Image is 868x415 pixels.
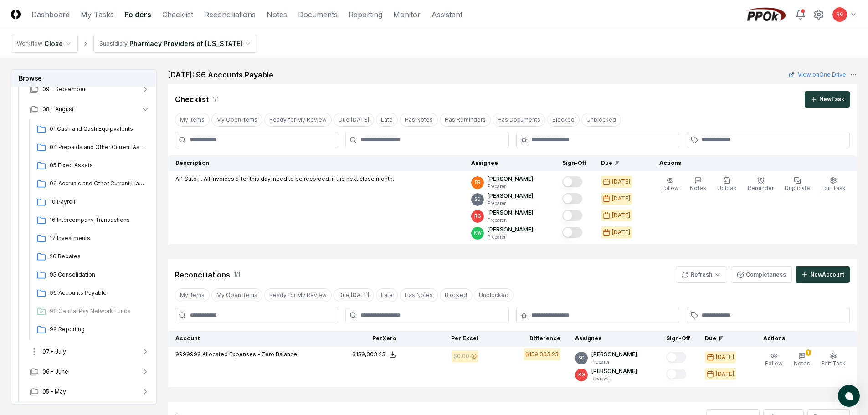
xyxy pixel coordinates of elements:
span: Follow [765,360,783,367]
div: [DATE] [612,211,630,220]
a: Dashboard [31,9,70,20]
span: 9999999 [175,351,201,358]
button: Unblocked [581,113,621,127]
button: Unblocked [474,288,514,302]
a: 96 Accounts Payable [33,285,150,302]
span: 04 Prepaids and Other Current Assets [50,143,146,151]
th: Per Xero [322,331,404,347]
p: Preparer [488,200,533,207]
img: Logo [11,10,21,19]
span: 99 Reporting [50,325,146,333]
span: 26 Rebates [50,252,146,261]
button: 06 - June [22,362,157,382]
div: $159,303.23 [525,350,559,359]
button: Reminder [746,175,776,194]
span: Reminder [748,184,774,191]
span: 07 - July [42,348,66,356]
div: Actions [756,334,850,343]
a: Reconciliations [204,9,256,20]
button: Edit Task [819,350,847,369]
button: Edit Task [819,175,847,194]
button: Ready for My Review [264,113,332,127]
a: Checklist [162,9,193,20]
button: atlas-launcher [838,385,860,407]
button: Refresh [676,266,727,283]
button: NewTask [805,91,850,108]
p: Preparer [591,359,637,365]
p: Preparer [488,234,533,241]
button: My Open Items [211,113,262,127]
div: New Task [819,95,844,103]
button: Has Reminders [440,113,491,127]
button: Follow [659,175,681,194]
button: Mark complete [562,193,582,204]
p: Preparer [488,183,533,190]
div: 08 - August [22,119,157,342]
a: 26 Rebates [33,249,150,265]
span: KW [474,230,482,236]
button: 08 - August [22,99,157,119]
a: 01 Cash and Cash Equipvalents [33,121,150,138]
a: 99 Reporting [33,322,150,338]
button: RG [832,6,848,23]
div: Subsidiary [99,40,128,48]
div: $159,303.23 [352,350,385,359]
span: 01 Cash and Cash Equipvalents [50,125,146,133]
span: Edit Task [821,360,846,367]
nav: breadcrumb [11,35,257,53]
a: Reporting [349,9,382,20]
button: My Items [175,113,210,127]
span: 98 Central Pay Network Funds [50,307,146,315]
button: Mark complete [562,176,582,187]
th: Difference [486,331,568,347]
th: Assignee [568,331,659,347]
span: Upload [717,184,737,191]
a: View onOne Drive [789,71,846,79]
p: [PERSON_NAME] [591,367,637,375]
a: 16 Intercompany Transactions [33,212,150,229]
button: Upload [715,175,739,194]
span: Allocated Expenses - Zero Balance [202,351,297,358]
span: RG [578,371,585,378]
button: Due Today [334,288,374,302]
a: Folders [125,9,151,20]
button: Mark complete [666,352,686,363]
a: Documents [298,9,338,20]
p: Reviewer [591,375,637,382]
div: 2025 [11,79,157,404]
div: [DATE] [612,178,630,186]
button: Due Today [334,113,374,127]
th: Description [168,155,464,171]
span: 96 Accounts Payable [50,289,146,297]
button: 09 - September [22,79,157,99]
th: Sign-Off [555,155,594,171]
span: 16 Intercompany Transactions [50,216,146,224]
button: Mark complete [562,227,582,238]
h2: [DATE]: 96 Accounts Payable [168,69,273,80]
div: 1 / 1 [212,95,219,103]
div: Reconciliations [175,269,230,280]
button: 05 - May [22,382,157,402]
span: SC [474,196,481,203]
button: Late [376,288,398,302]
span: 10 Payroll [50,198,146,206]
a: 05 Fixed Assets [33,158,150,174]
button: Mark complete [666,369,686,379]
div: Account [175,334,315,343]
div: $0.00 [453,352,469,360]
div: Workflow [17,40,42,48]
span: SC [578,354,585,361]
button: My Open Items [211,288,262,302]
a: Assistant [431,9,462,20]
span: Notes [794,360,810,367]
div: Due [705,334,741,343]
button: Has Documents [493,113,545,127]
button: Late [376,113,398,127]
button: Follow [763,350,785,369]
div: Actions [652,159,850,167]
p: [PERSON_NAME] [488,209,533,217]
th: Sign-Off [659,331,698,347]
span: 95 Consolidation [50,271,146,279]
span: BR [475,179,481,186]
th: Assignee [464,155,555,171]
